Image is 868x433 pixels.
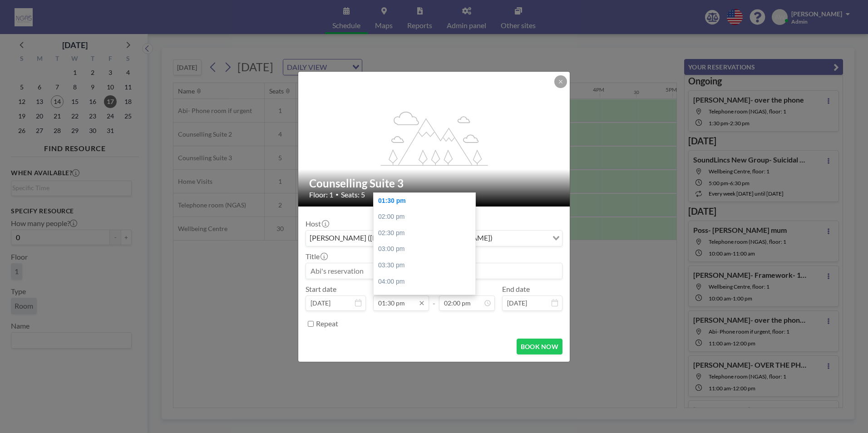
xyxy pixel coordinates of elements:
div: 03:30 pm [374,257,480,274]
input: Search for option [495,232,547,244]
label: End date [502,285,530,294]
g: flex-grow: 1.2; [381,111,488,165]
span: Seats: 5 [341,190,365,199]
label: Host [306,219,328,228]
div: 02:30 pm [374,225,480,241]
div: 02:00 pm [374,209,480,225]
span: [PERSON_NAME] ([EMAIL_ADDRESS][DOMAIN_NAME]) [308,232,494,244]
div: Search for option [306,231,562,246]
div: 04:30 pm [374,290,480,306]
h2: Counselling Suite 3 [309,177,560,190]
label: Start date [306,285,336,294]
input: Abi's reservation [306,263,562,279]
span: - [433,288,435,308]
div: 03:00 pm [374,241,480,257]
label: Title [306,252,327,261]
label: Repeat [316,319,338,328]
span: • [335,191,339,198]
div: 04:00 pm [374,274,480,290]
div: 01:30 pm [374,193,480,209]
button: BOOK NOW [517,339,562,354]
span: Floor: 1 [309,190,333,199]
